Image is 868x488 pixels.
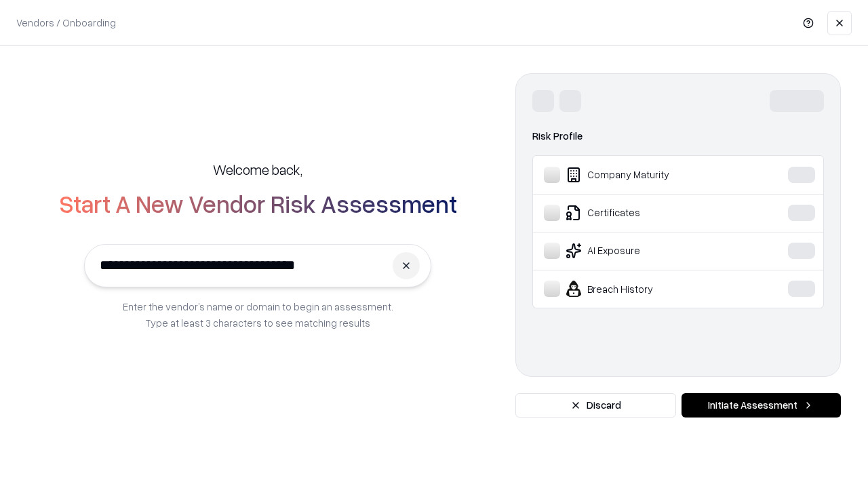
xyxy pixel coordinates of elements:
[59,190,457,217] h2: Start A New Vendor Risk Assessment
[515,393,676,418] button: Discard
[16,16,116,30] p: Vendors / Onboarding
[123,298,393,331] p: Enter the vendor’s name or domain to begin an assessment. Type at least 3 characters to see match...
[544,281,747,297] div: Breach History
[544,243,747,259] div: AI Exposure
[544,205,747,221] div: Certificates
[682,393,841,418] button: Initiate Assessment
[532,128,824,144] div: Risk Profile
[544,167,747,183] div: Company Maturity
[213,160,302,179] h5: Welcome back,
